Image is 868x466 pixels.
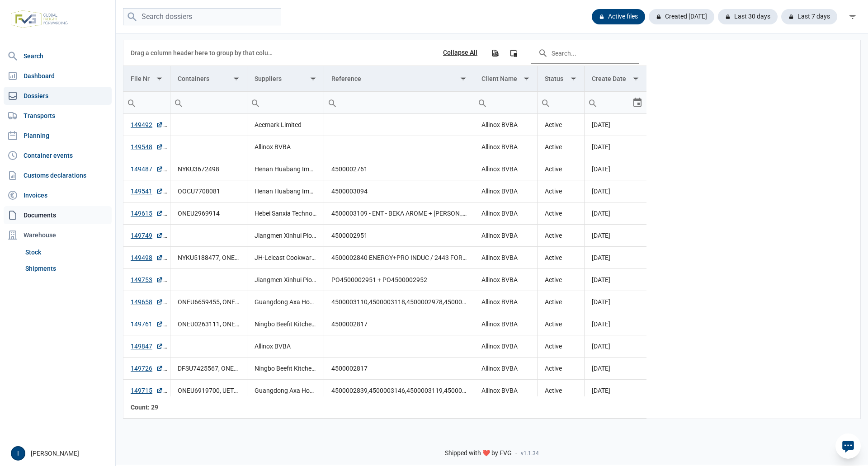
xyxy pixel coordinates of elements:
td: Allinox BVBA [474,136,538,158]
a: 149726 [131,364,163,373]
div: filter [844,9,861,25]
div: Data grid with 29 rows and 7 columns [123,40,646,419]
div: Data grid toolbar [131,40,639,66]
div: Export all data to Excel [487,45,503,61]
div: Search box [170,92,187,113]
td: Filter cell [538,92,585,114]
td: Allinox BVBA [474,180,538,202]
button: I [11,446,25,461]
span: [DATE] [592,387,610,394]
td: DFSU7425567, ONEU0723500 [170,358,247,380]
div: Search box [123,92,140,113]
div: Search box [585,92,601,113]
a: 149487 [131,165,163,174]
td: Allinox BVBA [474,225,538,247]
td: Column Containers [170,66,247,92]
td: Active [538,291,585,313]
img: FVG - Global freight forwarding [7,7,71,32]
span: [DATE] [592,276,610,283]
td: JH-Leicast Cookware Co., Ltd., [PERSON_NAME] Cookware Co., Ltd. [247,247,324,269]
td: Active [538,114,585,136]
a: Search [4,47,112,65]
span: [DATE] [592,210,610,217]
div: Warehouse [4,226,112,244]
input: Search dossiers [123,8,281,26]
a: Transports [4,107,112,125]
input: Filter cell [324,92,474,113]
td: Active [538,335,585,358]
td: 4500002839,4500003146,4500003119,4500003086,4500003065,4500003066,4500003070,4500003080,450000308... [324,380,474,402]
a: 149615 [131,209,163,218]
input: Filter cell [123,92,170,113]
a: Documents [4,206,112,224]
span: Show filter options for column 'Containers' [233,75,240,82]
td: ONEU6659455, ONEU6661560, ONEU6662628, ONEU6663964, SEGU5946010, TCLU4551083 [170,291,247,313]
td: Filter cell [324,92,474,114]
td: Henan Huabang Implement & Cooker Co., Ltd. [247,180,324,202]
td: Guangdong Axa Home Co., Ltd., [GEOGRAPHIC_DATA] Zhongbao Kitchenware Co., Ltd. [247,291,324,313]
span: [DATE] [592,320,610,328]
td: Active [538,225,585,247]
td: 4500003094 [324,180,474,202]
td: Active [538,158,585,180]
div: File Nr [131,75,150,82]
td: Guangdong Axa Home Co., Ltd., Linkfair Household (HK) Ltd. [247,380,324,402]
td: Filter cell [585,92,646,114]
td: Active [538,313,585,335]
input: Filter cell [474,92,537,113]
div: Create Date [592,75,626,82]
span: [DATE] [592,343,610,350]
span: Show filter options for column 'Reference' [460,75,467,82]
a: 149847 [131,342,163,351]
td: Allinox BVBA [474,202,538,225]
span: [DATE] [592,232,610,239]
td: Active [538,136,585,158]
td: Filter cell [474,92,538,114]
div: Search box [538,92,554,113]
div: Suppliers [255,75,282,82]
td: Column Create Date [585,66,646,92]
div: [PERSON_NAME] [11,446,110,461]
td: ONEU2969914 [170,202,247,225]
span: Show filter options for column 'Suppliers' [310,75,316,82]
span: [DATE] [592,188,610,195]
td: NYKU3672498 [170,158,247,180]
td: Filter cell [123,92,170,114]
td: 4500003110,4500003118,4500002978,4500002978,4500002819,4500003042 ,4500003042,4500002791,45000028... [324,291,474,313]
div: Search box [247,92,264,113]
span: Show filter options for column 'Client Name' [523,75,530,82]
td: Allinox BVBA [474,335,538,358]
div: Search box [324,92,340,113]
td: Active [538,180,585,202]
td: Ningbo Beefit Kitchenware Co., Ltd. [247,358,324,380]
a: 149498 [131,253,163,262]
td: 4500002817 [324,313,474,335]
td: NYKU5188477, ONEU1179495 [170,247,247,269]
td: 4500002761 [324,158,474,180]
span: [DATE] [592,298,610,306]
a: Planning [4,127,112,145]
span: [DATE] [592,365,610,372]
td: ONEU0263111, ONEU7638396 [170,313,247,335]
td: Ningbo Beefit Kitchenware Co., Ltd. [247,313,324,335]
td: Column File Nr [123,66,170,92]
td: 4500002840 ENERGY+PRO INDUC / 2443 FORCE / 3113 ESSENTIAL / 2901 JLP / 2983 PRO INDUC / 3095 ENER... [324,247,474,269]
span: [DATE] [592,143,610,151]
span: [DATE] [592,254,610,261]
td: Jiangmen Xinhui Pioneer Metal Manufacturing Co., Ltd. [247,269,324,291]
a: Shipments [22,260,112,277]
a: 149715 [131,386,163,395]
td: PO4500002951 + PO4500002952 [324,269,474,291]
div: Last 30 days [718,9,778,24]
a: 149761 [131,320,163,329]
td: Allinox BVBA [474,269,538,291]
td: Column Suppliers [247,66,324,92]
a: Dossiers [4,87,112,105]
td: Allinox BVBA [474,313,538,335]
td: Acemark Limited [247,114,324,136]
td: Active [538,247,585,269]
a: 149492 [131,120,163,129]
td: Column Reference [324,66,474,92]
a: 149541 [131,187,163,196]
